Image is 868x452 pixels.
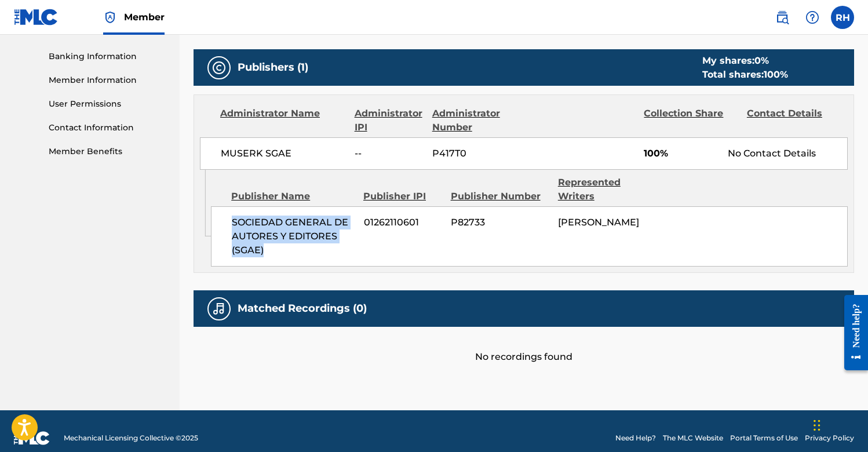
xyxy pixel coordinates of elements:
[451,189,549,203] div: Publisher Number
[702,54,788,68] div: My shares:
[764,69,788,80] span: 100 %
[663,433,723,443] a: The MLC Website
[747,107,841,134] div: Contact Details
[451,216,549,229] span: P82733
[558,176,657,203] div: Represented Writers
[771,6,794,29] a: Public Search
[805,433,854,443] a: Privacy Policy
[238,302,367,315] h5: Matched Recordings (0)
[49,74,166,86] a: Member Information
[49,145,166,158] a: Member Benefits
[814,408,820,443] div: Drag
[754,55,769,66] span: 0 %
[220,107,346,134] div: Administrator Name
[49,122,166,134] a: Contact Information
[730,433,798,443] a: Portal Terms of Use
[14,431,50,445] img: logo
[644,147,719,161] span: 100%
[363,189,442,203] div: Publisher IPI
[836,285,868,381] iframe: Resource Center
[194,327,854,364] div: No recordings found
[64,433,198,443] span: Mechanical Licensing Collective © 2025
[775,10,789,24] img: search
[212,302,226,316] img: Matched Recordings
[702,68,788,82] div: Total shares:
[124,10,165,24] span: Member
[728,147,847,161] div: No Contact Details
[801,6,824,29] div: Help
[432,107,526,134] div: Administrator Number
[49,98,166,110] a: User Permissions
[49,50,166,63] a: Banking Information
[355,147,424,161] span: --
[231,189,355,203] div: Publisher Name
[558,217,639,228] span: [PERSON_NAME]
[103,10,117,24] img: Top Rightsholder
[238,61,308,74] h5: Publishers (1)
[810,396,868,452] iframe: Chat Widget
[14,9,59,25] img: MLC Logo
[805,10,819,24] img: help
[221,147,346,161] span: MUSERK SGAE
[212,61,226,75] img: Publishers
[831,6,854,29] div: User Menu
[644,107,738,134] div: Collection Share
[432,147,526,161] span: P417T0
[615,433,656,443] a: Need Help?
[364,216,442,229] span: 01262110601
[232,216,355,257] span: SOCIEDAD GENERAL DE AUTORES Y EDITORES (SGAE)
[355,107,424,134] div: Administrator IPI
